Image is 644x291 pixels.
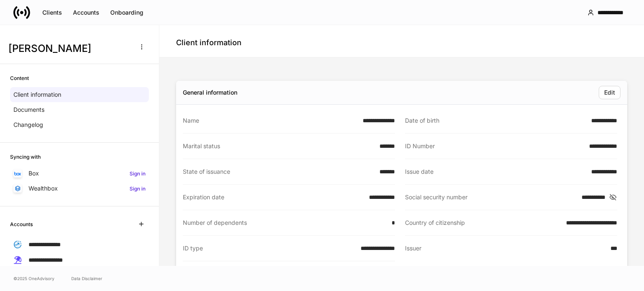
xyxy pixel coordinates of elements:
[604,90,615,95] div: Edit
[13,90,61,99] p: Client information
[10,117,149,132] a: Changelog
[183,88,237,97] div: General information
[130,185,145,193] h6: Sign in
[105,6,149,19] button: Onboarding
[13,275,55,282] span: © 2025 OneAdvisory
[183,167,374,176] div: State of issuance
[29,169,39,178] p: Box
[183,142,374,150] div: Marital status
[10,87,149,102] a: Client information
[10,74,29,82] h6: Content
[42,10,62,15] div: Clients
[183,219,387,227] div: Number of dependents
[405,142,584,150] div: ID Number
[405,219,561,227] div: Country of citizenship
[130,170,145,178] h6: Sign in
[183,244,356,252] div: ID type
[68,6,105,19] button: Accounts
[10,166,149,181] a: BoxSign in
[29,184,58,193] p: Wealthbox
[73,10,99,15] div: Accounts
[71,275,102,282] a: Data Disclaimer
[405,167,586,176] div: Issue date
[599,86,621,99] button: Edit
[13,106,44,114] p: Documents
[405,244,605,253] div: Issuer
[405,193,576,201] div: Social security number
[405,116,586,125] div: Date of birth
[183,116,358,125] div: Name
[37,6,68,19] button: Clients
[13,121,43,129] p: Changelog
[10,102,149,117] a: Documents
[176,38,241,48] h4: Client information
[10,153,41,161] h6: Syncing with
[8,42,130,55] h3: [PERSON_NAME]
[14,172,21,175] img: oYqM9ojoZLfzCHUefNbBcWHcyDPbQKagtYciMC8pFl3iZXy3dU33Uwy+706y+0q2uJ1ghNQf2OIHrSh50tUd9HaB5oMc62p0G...
[183,193,364,201] div: Expiration date
[10,181,149,196] a: WealthboxSign in
[10,220,33,228] h6: Accounts
[110,10,143,15] div: Onboarding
